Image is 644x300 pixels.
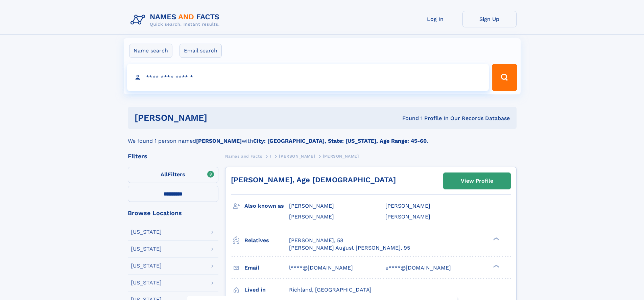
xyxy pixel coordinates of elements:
[131,246,162,252] div: [US_STATE]
[244,200,289,212] h3: Also known as
[323,154,359,159] span: [PERSON_NAME]
[492,236,500,241] div: ❯
[385,203,430,209] span: [PERSON_NAME]
[289,237,343,244] a: [PERSON_NAME], 58
[253,138,427,144] b: City: [GEOGRAPHIC_DATA], State: [US_STATE], Age Range: 45-60
[244,284,289,296] h3: Lived in
[305,115,510,122] div: Found 1 Profile In Our Records Database
[180,44,222,58] label: Email search
[131,263,162,269] div: [US_STATE]
[161,171,168,178] span: All
[244,235,289,246] h3: Relatives
[128,210,218,216] div: Browse Locations
[444,173,510,189] a: View Profile
[289,244,410,252] a: [PERSON_NAME] August [PERSON_NAME], 95
[408,11,462,27] a: Log In
[131,280,162,285] div: [US_STATE]
[279,154,315,159] span: [PERSON_NAME]
[461,173,493,189] div: View Profile
[289,213,334,220] span: [PERSON_NAME]
[231,176,396,184] a: [PERSON_NAME], Age [DEMOGRAPHIC_DATA]
[135,114,305,122] h1: [PERSON_NAME]
[225,152,262,160] a: Names and Facts
[128,167,218,183] label: Filters
[289,203,334,209] span: [PERSON_NAME]
[127,64,489,91] input: search input
[462,11,517,27] a: Sign Up
[129,44,172,58] label: Name search
[196,138,242,144] b: [PERSON_NAME]
[128,11,225,29] img: Logo Names and Facts
[492,264,500,268] div: ❯
[270,154,271,159] span: I
[270,152,271,160] a: I
[128,153,218,159] div: Filters
[289,286,372,293] span: Richland, [GEOGRAPHIC_DATA]
[279,152,315,160] a: [PERSON_NAME]
[385,213,430,220] span: [PERSON_NAME]
[492,64,517,91] button: Search Button
[244,262,289,274] h3: Email
[128,129,517,145] div: We found 1 person named with .
[131,229,162,235] div: [US_STATE]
